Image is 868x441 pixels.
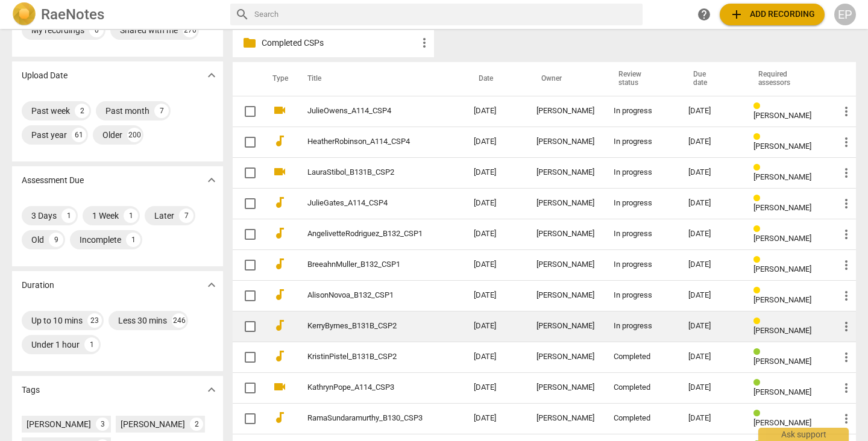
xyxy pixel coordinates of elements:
[688,137,734,146] div: [DATE]
[614,352,669,361] div: Completed
[753,163,765,172] span: Review status: in progress
[753,111,811,120] span: [PERSON_NAME]
[307,352,430,361] a: KristinPistel_B131B_CSP2
[31,339,80,351] div: Under 1 hour
[307,107,430,116] a: JulieOwens_A114_CSP4
[697,7,711,22] span: help
[614,322,669,331] div: In progress
[536,322,594,331] div: [PERSON_NAME]
[614,107,669,116] div: In progress
[729,7,815,22] span: Add recording
[235,7,250,22] span: search
[272,164,287,179] span: videocam
[753,203,811,212] span: [PERSON_NAME]
[614,383,669,392] div: Completed
[536,107,594,116] div: [PERSON_NAME]
[839,350,854,364] span: more_vert
[753,317,765,326] span: Review status: in progress
[12,2,36,27] img: Logo
[604,62,679,96] th: Review status
[203,66,221,84] button: Show more
[839,258,854,272] span: more_vert
[688,199,734,208] div: [DATE]
[614,260,669,269] div: In progress
[753,348,765,357] span: Review status: completed
[464,403,527,434] td: [DATE]
[753,142,811,151] span: [PERSON_NAME]
[31,314,83,327] div: Up to 10 mins
[688,168,734,177] div: [DATE]
[688,414,734,423] div: [DATE]
[839,227,854,242] span: more_vert
[102,129,122,141] div: Older
[614,199,669,208] div: In progress
[536,260,594,269] div: [PERSON_NAME]
[720,4,825,25] button: Upload
[154,210,174,222] div: Later
[753,234,811,243] span: [PERSON_NAME]
[190,418,203,431] div: 2
[61,208,76,223] div: 1
[127,128,142,142] div: 200
[614,168,669,177] div: In progress
[204,383,219,397] span: expand_more
[464,342,527,372] td: [DATE]
[839,104,854,119] span: more_vert
[22,384,40,396] p: Tags
[307,199,430,208] a: JulieGates_A114_CSP4
[753,295,811,304] span: [PERSON_NAME]
[307,414,430,423] a: RamaSundaramurthy_B130_CSP3
[203,276,221,294] button: Show more
[307,137,430,146] a: HeatherRobinson_A114_CSP4
[307,168,430,177] a: LauraStibol_B131B_CSP2
[753,133,765,142] span: Review status: in progress
[834,4,856,25] div: EP
[753,225,765,234] span: Review status: in progress
[126,233,140,247] div: 1
[758,428,849,441] div: Ask support
[536,352,594,361] div: [PERSON_NAME]
[839,411,854,426] span: more_vert
[614,414,669,423] div: Completed
[753,418,811,427] span: [PERSON_NAME]
[753,286,765,295] span: Review status: in progress
[839,289,854,303] span: more_vert
[172,313,186,328] div: 246
[272,318,287,333] span: audiotrack
[536,199,594,208] div: [PERSON_NAME]
[272,226,287,240] span: audiotrack
[464,127,527,157] td: [DATE]
[753,378,765,387] span: Review status: completed
[536,291,594,300] div: [PERSON_NAME]
[307,230,430,239] a: AngelivetteRodriguez_B132_CSP1
[80,234,121,246] div: Incomplete
[307,322,430,331] a: KerryByrnes_B131B_CSP2
[839,381,854,395] span: more_vert
[293,62,464,96] th: Title
[96,418,109,431] div: 3
[87,313,102,328] div: 23
[688,291,734,300] div: [DATE]
[31,129,67,141] div: Past year
[464,62,527,96] th: Date
[22,69,68,82] p: Upload Date
[753,387,811,396] span: [PERSON_NAME]
[464,157,527,188] td: [DATE]
[464,96,527,127] td: [DATE]
[464,311,527,342] td: [DATE]
[693,4,715,25] a: Help
[154,104,169,118] div: 7
[527,62,604,96] th: Owner
[31,210,57,222] div: 3 Days
[753,172,811,181] span: [PERSON_NAME]
[22,279,54,292] p: Duration
[203,381,221,399] button: Show more
[688,260,734,269] div: [DATE]
[536,414,594,423] div: [PERSON_NAME]
[307,260,430,269] a: BreeahnMuller_B132_CSP1
[272,349,287,363] span: audiotrack
[536,137,594,146] div: [PERSON_NAME]
[272,380,287,394] span: videocam
[307,291,430,300] a: AlisonNovoa_B132_CSP1
[753,357,811,366] span: [PERSON_NAME]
